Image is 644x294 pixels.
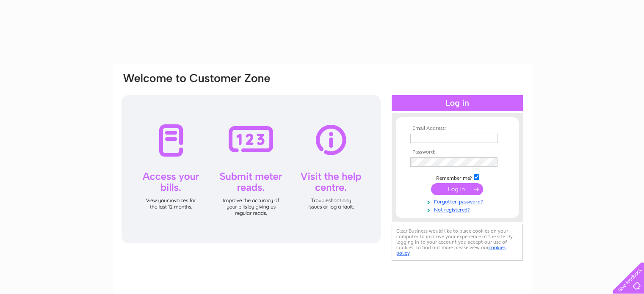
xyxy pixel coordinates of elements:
td: Remember me? [408,173,506,181]
a: Not registered? [410,205,506,213]
a: cookies policy [396,245,506,256]
th: Password: [408,149,506,155]
div: Clear Business would like to place cookies on your computer to improve your experience of the sit... [392,224,523,261]
th: Email Address: [408,126,506,132]
a: Forgotten password? [410,197,506,205]
input: Submit [431,183,483,195]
